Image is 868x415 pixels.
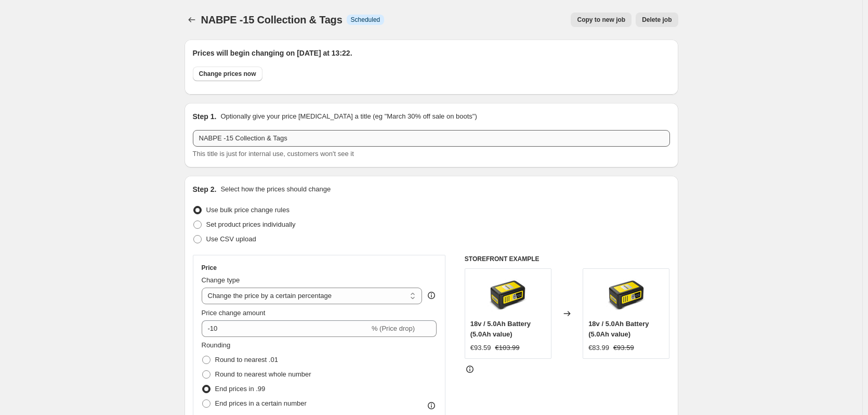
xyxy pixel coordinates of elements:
[199,70,256,78] span: Change prices now
[470,320,531,338] span: 18v / 5.0Ah Battery (5.0Ah value)
[185,12,199,27] button: Price change jobs
[202,320,370,337] input: -15
[202,264,217,272] h3: Price
[215,399,307,407] span: End prices in a certain number
[470,343,491,353] div: €93.59
[577,16,625,24] span: Copy to new job
[193,130,670,147] input: 30% off holiday sale
[588,343,609,353] div: €83.99
[206,221,296,228] span: Set product prices individually
[220,111,477,122] p: Optionally give your price [MEDICAL_DATA] a title (eg "March 30% off sale on boots")
[642,16,672,24] span: Delete job
[351,16,380,24] span: Scheduled
[202,309,266,317] span: Price change amount
[193,67,262,81] button: Change prices now
[636,12,678,27] button: Delete job
[372,325,415,332] span: % (Price drop)
[193,150,354,158] span: This title is just for internal use, customers won't see it
[426,290,437,301] div: help
[571,12,632,27] button: Copy to new job
[193,184,217,194] h2: Step 2.
[206,206,290,214] span: Use bulk price change rules
[202,276,240,284] span: Change type
[606,274,647,316] img: d2_3606627e-d60c-4afe-926d-0622be2d98dc_80x.jpg
[202,341,231,349] span: Rounding
[215,385,266,393] span: End prices in .99
[215,370,311,378] span: Round to nearest whole number
[201,14,343,25] span: NABPE -15 Collection & Tags
[495,343,520,353] strike: €103.99
[487,274,529,316] img: d2_3606627e-d60c-4afe-926d-0622be2d98dc_80x.jpg
[206,235,256,243] span: Use CSV upload
[588,320,649,338] span: 18v / 5.0Ah Battery (5.0Ah value)
[220,184,331,194] p: Select how the prices should change
[465,255,670,263] h6: STOREFRONT EXAMPLE
[215,356,278,364] span: Round to nearest .01
[613,343,634,353] strike: €93.59
[193,48,670,58] h2: Prices will begin changing on [DATE] at 13:22.
[193,111,217,122] h2: Step 1.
